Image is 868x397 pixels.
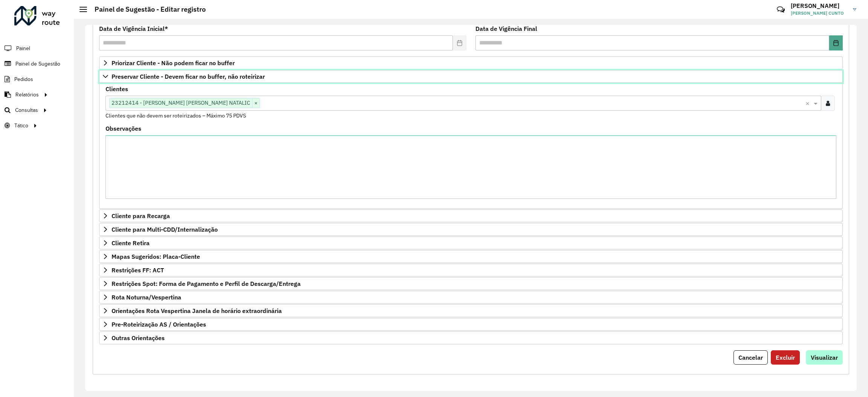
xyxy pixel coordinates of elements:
span: Cliente Retira [112,240,150,246]
span: Cliente para Multi-CDD/Internalização [112,226,218,232]
button: Cancelar [734,350,768,365]
a: Cliente para Multi-CDD/Internalização [99,223,843,236]
span: Visualizar [811,354,838,361]
span: Cancelar [738,354,763,361]
span: Clear all [805,99,812,108]
span: Painel [16,44,30,52]
h2: Painel de Sugestão - Editar registro [87,5,206,14]
span: Consultas [15,106,38,114]
a: Restrições FF: ACT [99,264,843,276]
button: Visualizar [806,350,843,365]
button: Choose Date [829,35,843,50]
a: Cliente para Recarga [99,209,843,222]
h3: [PERSON_NAME] [791,2,847,9]
button: Excluir [771,350,800,365]
span: [PERSON_NAME] CUNTO [791,10,847,17]
span: Tático [14,122,28,130]
span: Mapas Sugeridos: Placa-Cliente [112,253,200,260]
label: Clientes [105,84,128,93]
small: Clientes que não devem ser roteirizados – Máximo 75 PDVS [105,112,246,119]
a: Priorizar Cliente - Não podem ficar no buffer [99,56,843,69]
a: Rota Noturna/Vespertina [99,291,843,304]
span: Excluir [776,354,795,361]
label: Data de Vigência Inicial [99,24,168,33]
a: Orientações Rota Vespertina Janela de horário extraordinária [99,304,843,317]
span: Rota Noturna/Vespertina [112,294,181,300]
a: Preservar Cliente - Devem ficar no buffer, não roteirizar [99,70,843,83]
span: 23212414 - [PERSON_NAME] [PERSON_NAME] NATALIC [110,98,252,107]
span: Cliente para Recarga [112,213,170,219]
a: Outras Orientações [99,331,843,344]
a: Pre-Roteirização AS / Orientações [99,318,843,331]
span: Priorizar Cliente - Não podem ficar no buffer [112,60,235,66]
span: Preservar Cliente - Devem ficar no buffer, não roteirizar [112,73,265,79]
a: Restrições Spot: Forma de Pagamento e Perfil de Descarga/Entrega [99,277,843,290]
span: Painel de Sugestão [15,60,60,68]
span: Restrições FF: ACT [112,267,164,273]
a: Mapas Sugeridos: Placa-Cliente [99,250,843,263]
label: Data de Vigência Final [475,24,537,33]
span: × [252,99,260,108]
div: Preservar Cliente - Devem ficar no buffer, não roteirizar [99,83,843,209]
span: Relatórios [15,91,39,99]
span: Restrições Spot: Forma de Pagamento e Perfil de Descarga/Entrega [112,281,301,287]
a: Cliente Retira [99,237,843,249]
span: Orientações Rota Vespertina Janela de horário extraordinária [112,308,282,314]
span: Outras Orientações [112,335,165,341]
label: Observações [105,124,141,133]
span: Pre-Roteirização AS / Orientações [112,321,206,327]
span: Pedidos [14,75,33,83]
a: Contato Rápido [773,2,789,18]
